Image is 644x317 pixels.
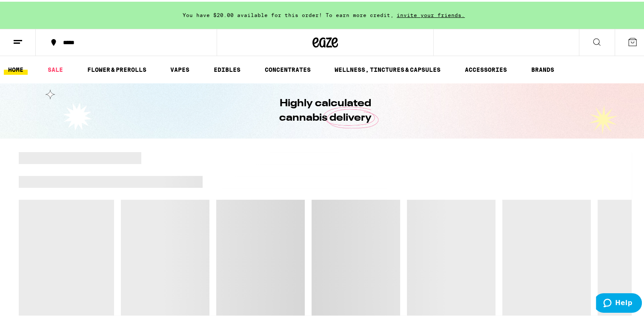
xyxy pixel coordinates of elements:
iframe: Opens a widget where you can find more information [596,292,642,313]
a: ACCESSORIES [461,63,511,73]
a: VAPES [166,63,194,73]
a: EDIBLES [209,63,245,73]
a: HOME [4,63,28,73]
a: FLOWER & PREROLLS [83,63,151,73]
a: CONCENTRATES [260,63,315,73]
a: WELLNESS, TINCTURES & CAPSULES [330,63,445,73]
h1: Highly calculated cannabis delivery [255,95,395,124]
a: BRANDS [527,63,558,73]
span: You have $20.00 available for this order! To earn more credit, [183,11,394,16]
span: invite your friends. [394,11,468,16]
a: SALE [43,63,67,73]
